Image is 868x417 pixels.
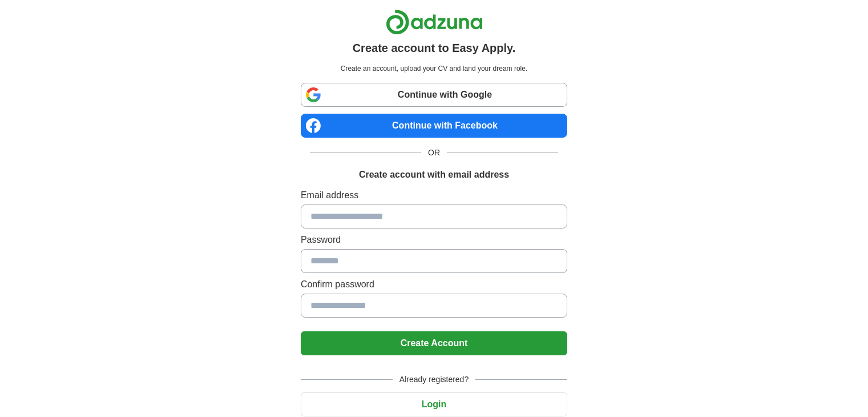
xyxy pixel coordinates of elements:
p: Create an account, upload your CV and land your dream role. [303,63,565,74]
label: Password [301,233,567,247]
button: Create Account [301,331,567,355]
a: Continue with Facebook [301,114,567,138]
label: Email address [301,189,567,202]
span: OR [421,147,447,159]
h1: Create account to Easy Apply. [353,39,516,57]
h1: Create account with email address [359,168,509,182]
a: Continue with Google [301,83,567,107]
label: Confirm password [301,278,567,291]
a: Login [301,399,567,409]
img: Adzuna logo [386,9,483,35]
button: Login [301,392,567,416]
span: Already registered? [393,374,475,386]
